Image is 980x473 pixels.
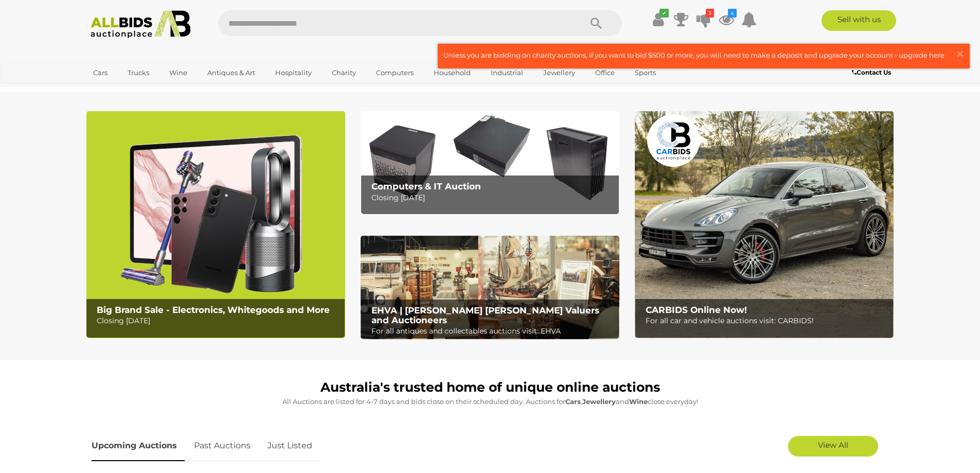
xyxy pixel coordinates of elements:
a: Computers & IT Auction Computers & IT Auction Closing [DATE] [361,111,619,215]
a: [GEOGRAPHIC_DATA] [86,81,173,98]
b: Computers & IT Auction [371,181,481,191]
a: Jewellery [537,64,582,81]
i: 4 [728,9,737,17]
a: Computers [369,64,420,81]
a: CARBIDS Online Now! CARBIDS Online Now! For all car and vehicle auctions visit: CARBIDS! [635,111,894,338]
p: For all car and vehicle auctions visit: CARBIDS! [646,314,888,327]
img: Allbids.com.au [85,10,197,39]
a: Office [589,64,621,81]
p: Closing [DATE] [97,314,339,327]
b: EHVA | [PERSON_NAME] [PERSON_NAME] Valuers and Auctioneers [371,305,599,325]
a: Antiques & Art [201,64,262,81]
a: Industrial [484,64,530,81]
a: Wine [163,64,194,81]
a: 4 [719,10,734,29]
b: Contact Us [852,68,891,76]
span: × [955,44,965,64]
a: Contact Us [852,67,894,78]
p: All Auctions are listed for 4-7 days and bids close on their scheduled day. Auctions for , and cl... [92,396,889,408]
i: ✔ [660,9,669,17]
p: For all antiques and collectables auctions visit: EHVA [371,325,614,338]
a: Trucks [121,64,156,81]
a: Household [427,64,477,81]
strong: Wine [629,397,648,406]
i: 3 [706,9,714,17]
a: EHVA | Evans Hastings Valuers and Auctioneers EHVA | [PERSON_NAME] [PERSON_NAME] Valuers and Auct... [361,236,619,340]
b: Big Brand Sale - Electronics, Whitegoods and More [97,305,330,315]
a: Cars [86,64,114,81]
a: ✔ [651,10,666,29]
strong: Jewellery [582,397,616,406]
a: Sell with us [822,10,896,31]
p: Closing [DATE] [371,191,614,204]
img: CARBIDS Online Now! [635,111,894,338]
a: View All [788,436,878,457]
a: Charity [325,64,363,81]
strong: Cars [565,397,581,406]
a: 3 [696,10,711,29]
a: Big Brand Sale - Electronics, Whitegoods and More Big Brand Sale - Electronics, Whitegoods and Mo... [86,111,345,338]
a: Sports [628,64,663,81]
img: Computers & IT Auction [361,111,619,215]
a: Just Listed [260,431,320,461]
span: View All [818,440,848,450]
h1: Australia's trusted home of unique online auctions [92,380,889,395]
img: EHVA | Evans Hastings Valuers and Auctioneers [361,236,619,340]
a: Upcoming Auctions [92,431,185,461]
b: CARBIDS Online Now! [646,305,747,315]
button: Search [571,10,622,36]
img: Big Brand Sale - Electronics, Whitegoods and More [86,111,345,338]
a: Hospitality [269,64,318,81]
a: Past Auctions [186,431,258,461]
